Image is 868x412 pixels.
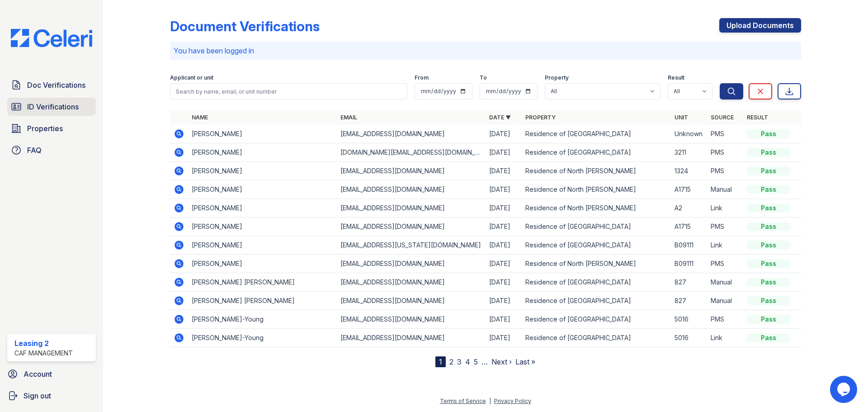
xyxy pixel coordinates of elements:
td: Manual [707,273,743,292]
a: Source [711,114,734,121]
p: You have been logged in [174,45,797,56]
div: Pass [747,296,790,305]
a: Upload Documents [719,18,801,33]
div: Leasing 2 [14,338,73,349]
a: ID Verifications [7,98,96,116]
td: [PERSON_NAME] [188,236,337,255]
td: Residence of [GEOGRAPHIC_DATA] [522,125,670,143]
div: Pass [747,185,790,194]
td: [EMAIL_ADDRESS][US_STATE][DOMAIN_NAME] [337,236,486,255]
a: 2 [449,357,453,366]
td: [DOMAIN_NAME][EMAIL_ADDRESS][DOMAIN_NAME] [337,143,486,162]
td: [DATE] [486,125,522,143]
a: Date ▼ [489,114,511,121]
td: [EMAIL_ADDRESS][DOMAIN_NAME] [337,199,486,218]
td: 827 [671,273,707,292]
span: Sign out [24,390,51,401]
div: Pass [747,259,790,268]
td: PMS [707,143,743,162]
td: A1715 [671,218,707,236]
td: Link [707,329,743,347]
span: ID Verifications [27,101,79,112]
div: Pass [747,333,790,342]
td: [PERSON_NAME] [188,125,337,143]
td: [EMAIL_ADDRESS][DOMAIN_NAME] [337,125,486,143]
td: Residence of [GEOGRAPHIC_DATA] [522,236,670,255]
span: Account [24,369,52,379]
a: Terms of Service [440,398,486,404]
div: Pass [747,222,790,231]
td: [EMAIL_ADDRESS][DOMAIN_NAME] [337,292,486,310]
td: [PERSON_NAME]-Young [188,310,337,329]
td: [DATE] [486,236,522,255]
td: [PERSON_NAME] [188,255,337,273]
div: Document Verifications [170,18,320,34]
td: PMS [707,255,743,273]
td: 827 [671,292,707,310]
td: [DATE] [486,218,522,236]
td: [PERSON_NAME] [PERSON_NAME] [188,292,337,310]
td: Residence of [GEOGRAPHIC_DATA] [522,143,670,162]
a: Last » [515,357,535,366]
a: FAQ [7,141,96,159]
img: CE_Logo_Blue-a8612792a0a2168367f1c8372b55b34899dd931a85d93a1a3d3e32e68fde9ad4.png [4,29,99,47]
a: Name [192,114,208,121]
span: FAQ [27,145,42,156]
td: [PERSON_NAME] [188,180,337,199]
a: Doc Verifications [7,76,96,94]
td: [PERSON_NAME] [PERSON_NAME] [188,273,337,292]
td: [DATE] [486,162,522,180]
td: A1715 [671,180,707,199]
a: 3 [457,357,462,366]
td: 3211 [671,143,707,162]
td: PMS [707,125,743,143]
td: Residence of North [PERSON_NAME] [522,162,670,180]
td: Residence of [GEOGRAPHIC_DATA] [522,292,670,310]
td: [DATE] [486,180,522,199]
td: PMS [707,218,743,236]
td: 5016 [671,329,707,347]
a: Sign out [4,387,99,405]
a: 5 [474,357,478,366]
a: Privacy Policy [494,398,531,404]
div: | [489,398,491,404]
div: Pass [747,129,790,138]
label: To [480,74,487,81]
td: Residence of North [PERSON_NAME] [522,180,670,199]
td: [PERSON_NAME] [188,199,337,218]
td: [DATE] [486,273,522,292]
input: Search by name, email, or unit number [170,83,407,99]
td: [DATE] [486,255,522,273]
td: [DATE] [486,292,522,310]
td: [DATE] [486,199,522,218]
td: Manual [707,292,743,310]
td: 5016 [671,310,707,329]
td: [PERSON_NAME] [188,218,337,236]
a: 4 [465,357,470,366]
td: Residence of [GEOGRAPHIC_DATA] [522,310,670,329]
a: Email [340,114,357,121]
td: B09111 [671,255,707,273]
label: Applicant or unit [170,74,213,81]
td: PMS [707,162,743,180]
td: [PERSON_NAME] [188,143,337,162]
div: Pass [747,241,790,250]
td: PMS [707,310,743,329]
label: From [415,74,429,81]
td: [PERSON_NAME]-Young [188,329,337,347]
td: Manual [707,180,743,199]
span: Doc Verifications [27,80,85,90]
td: [PERSON_NAME] [188,162,337,180]
td: 1324 [671,162,707,180]
td: Unknown [671,125,707,143]
td: B09111 [671,236,707,255]
td: [EMAIL_ADDRESS][DOMAIN_NAME] [337,180,486,199]
td: Residence of North [PERSON_NAME] [522,255,670,273]
div: Pass [747,166,790,175]
a: Account [4,365,99,383]
td: Residence of [GEOGRAPHIC_DATA] [522,273,670,292]
label: Result [668,74,684,81]
td: A2 [671,199,707,218]
span: … [481,356,488,367]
